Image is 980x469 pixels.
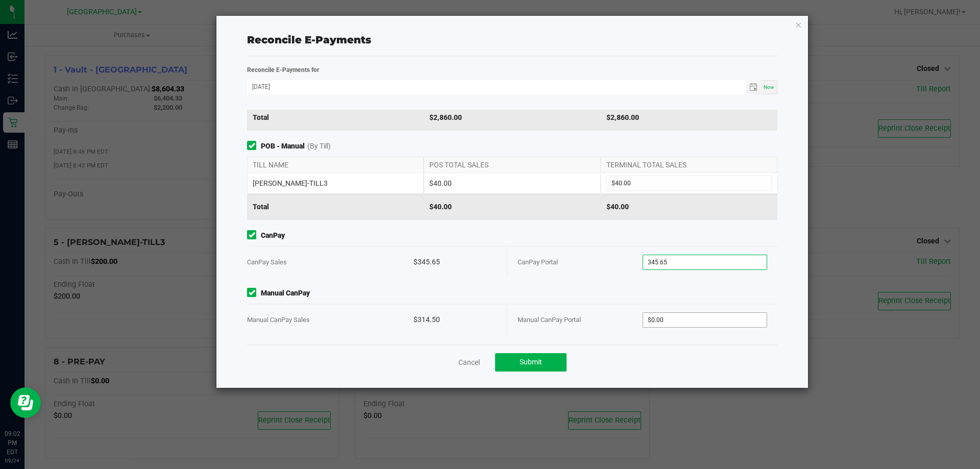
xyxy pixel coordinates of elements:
[247,288,261,299] form-toggle: Include in reconciliation
[247,105,424,130] div: Total
[424,157,600,172] div: POS TOTAL SALES
[424,105,600,130] div: $2,860.00
[247,316,310,324] span: Manual CanPay Sales
[601,194,777,219] div: $40.00
[247,32,777,47] div: Reconcile E-Payments
[424,194,600,219] div: $40.00
[764,84,774,90] span: Now
[261,141,305,152] strong: POB - Manual
[601,157,777,172] div: TERMINAL TOTAL SALES
[458,357,480,367] a: Cancel
[247,194,424,219] div: Total
[746,80,761,94] span: Toggle calendar
[424,173,600,193] div: $40.00
[601,105,777,130] div: $2,860.00
[247,230,261,241] form-toggle: Include in reconciliation
[247,258,287,266] span: CanPay Sales
[247,66,320,73] strong: Reconcile E-Payments for
[247,141,261,152] form-toggle: Include in reconciliation
[520,358,542,366] span: Submit
[261,230,285,241] strong: CanPay
[518,258,558,266] span: CanPay Portal
[10,387,41,418] iframe: Resource center
[413,304,497,335] div: $314.50
[261,288,310,299] strong: Manual CanPay
[247,157,424,172] div: TILL NAME
[495,353,567,372] button: Submit
[247,80,746,93] input: Date
[307,141,331,152] span: (By Till)
[518,316,581,324] span: Manual CanPay Portal
[247,173,424,193] div: [PERSON_NAME]-TILL3
[413,246,497,278] div: $345.65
